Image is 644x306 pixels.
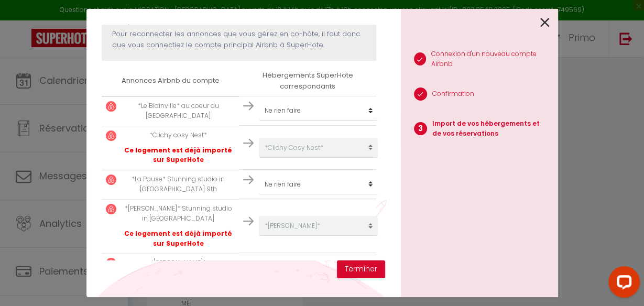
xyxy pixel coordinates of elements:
[432,119,550,139] p: Import de vos hébergements et de vos réservations
[600,262,644,306] iframe: LiveChat chat widget
[239,66,376,96] th: Hébergements SuperHote correspondants
[122,101,235,121] p: *Le Blainville* au coeur du [GEOGRAPHIC_DATA]
[414,122,427,135] span: 3
[122,258,235,268] p: *[PERSON_NAME]*
[431,49,550,69] p: Connexion d'un nouveau compte Airbnb
[122,130,235,140] p: *Clichy cosy Nest*
[432,89,474,99] p: Confirmation
[337,260,385,278] button: Terminer
[122,229,235,249] p: Ce logement est déjà importé sur SuperHote
[122,174,235,194] p: *La Pause* Stunning studio in [GEOGRAPHIC_DATA] 9th
[122,204,235,224] p: *[PERSON_NAME]* Stunning studio in [GEOGRAPHIC_DATA]
[112,29,366,50] p: Pour reconnecter les annonces que vous gérez en co-hôte, il faut donc que vous connectiez le comp...
[102,66,239,96] th: Annonces Airbnb du compte
[122,146,235,166] p: Ce logement est déjà importé sur SuperHote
